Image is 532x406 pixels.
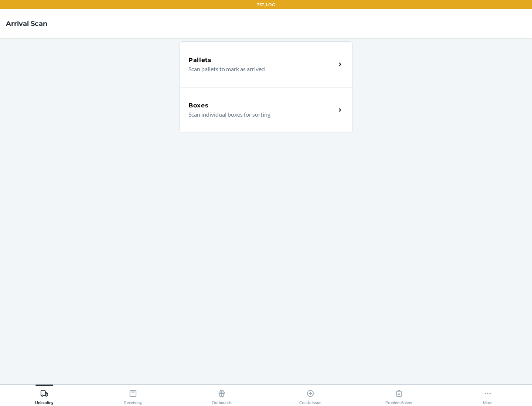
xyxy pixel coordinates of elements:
[177,385,266,405] button: Outbounds
[385,386,413,405] div: Problem Solver
[483,386,492,405] div: More
[299,386,321,405] div: Create Issue
[35,386,54,405] div: Unloading
[257,1,275,8] p: TST_LOG
[188,65,330,73] p: Scan pallets to mark as arrived
[188,56,212,65] h5: Pallets
[266,385,355,405] button: Create Issue
[188,110,330,119] p: Scan individual boxes for sorting
[6,19,47,28] h4: Arrival Scan
[89,385,177,405] button: Receiving
[124,386,142,405] div: Receiving
[188,101,209,110] h5: Boxes
[443,385,532,405] button: More
[355,385,443,405] button: Problem Solver
[179,87,353,133] a: BoxesScan individual boxes for sorting
[179,41,353,87] a: PalletsScan pallets to mark as arrived
[212,386,232,405] div: Outbounds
